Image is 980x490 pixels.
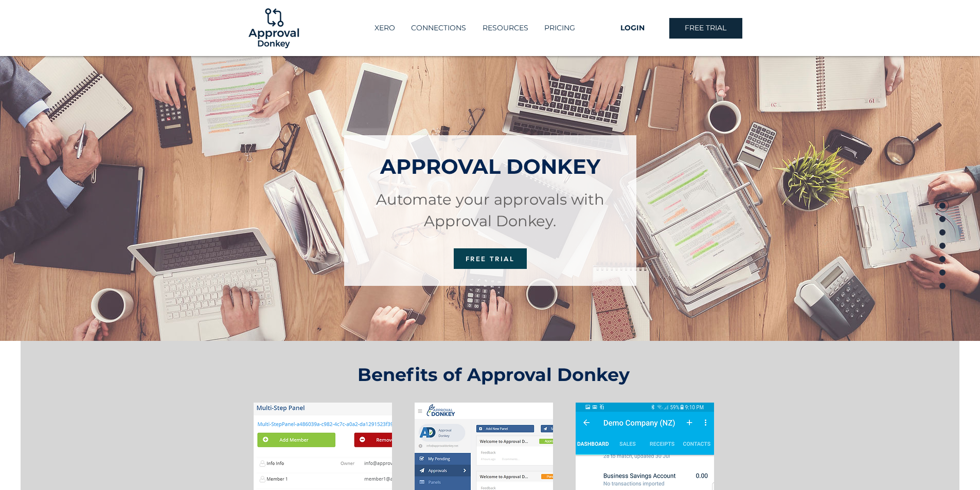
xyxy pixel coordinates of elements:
span: FREE TRIAL [685,23,726,33]
a: LOGIN [596,18,669,39]
p: CONNECTIONS [406,20,471,37]
span: APPROVAL DONKEY [380,154,600,179]
a: FREE TRIAL [669,18,742,39]
span: Benefits of Approval Donkey [358,364,630,386]
span: FREE TRIAL [466,255,515,263]
a: PRICING [536,20,583,37]
nav: Page [935,199,950,292]
a: FREE TRIAL [454,248,527,269]
span: Automate your approvals with Approval Donkey. [376,190,604,230]
p: XERO [369,20,400,37]
a: XERO [366,20,403,37]
p: RESOURCES [477,20,533,37]
img: Logo-01.png [246,1,301,56]
p: PRICING [539,20,580,37]
a: CONNECTIONS [403,20,474,37]
div: RESOURCES [474,20,536,37]
nav: Site [353,20,596,37]
span: LOGIN [620,23,645,33]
